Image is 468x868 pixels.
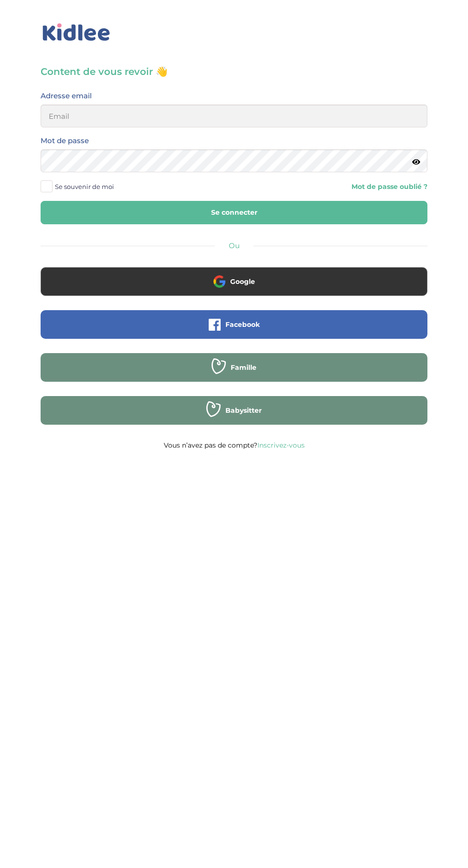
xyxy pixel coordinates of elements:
img: google.png [213,275,225,287]
span: Google [230,277,255,286]
label: Mot de passe [41,135,89,147]
button: Se connecter [41,201,427,224]
button: Google [41,267,427,296]
a: Facebook [41,326,427,335]
a: Mot de passe oublié ? [351,182,427,191]
a: Famille [41,369,427,378]
button: Babysitter [41,396,427,425]
span: Facebook [225,320,260,329]
a: Inscrivez-vous [257,441,305,450]
button: Facebook [41,310,427,339]
h3: Content de vous revoir 👋 [41,65,427,78]
p: Vous n’avez pas de compte? [41,439,427,451]
span: Ou [229,241,240,250]
span: Se souvenir de moi [55,180,114,193]
img: logo_kidlee_bleu [41,21,112,43]
span: Famille [231,363,256,372]
button: Famille [41,353,427,382]
a: Google [41,283,427,293]
span: Babysitter [225,406,262,415]
img: facebook.png [209,319,221,331]
input: Email [41,105,427,127]
a: Babysitter [41,412,427,421]
label: Adresse email [41,90,92,102]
